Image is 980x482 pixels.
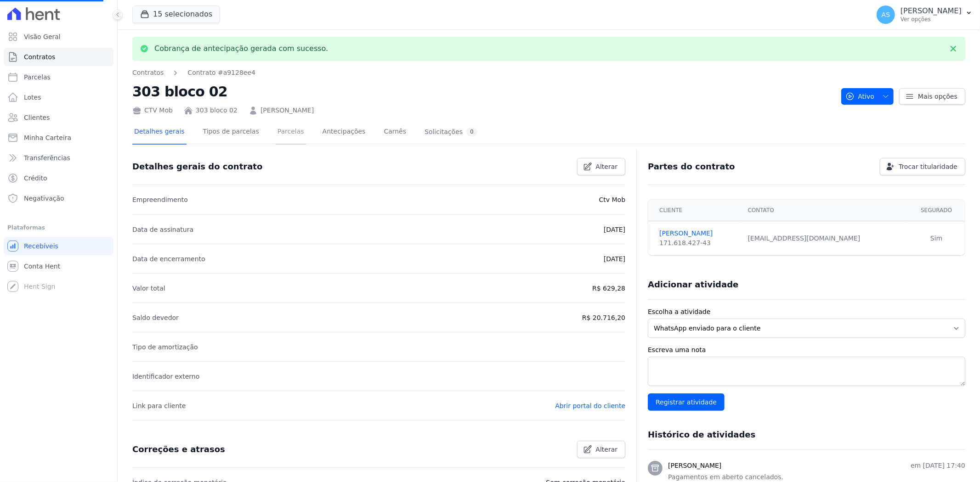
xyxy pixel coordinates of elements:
label: Escolha a atividade [648,307,965,317]
h2: 303 bloco 02 [132,81,834,102]
p: Pagamentos em aberto cancelados. [668,472,965,482]
span: Conta Hent [24,262,60,271]
p: Data de encerramento [132,253,205,264]
p: R$ 20.716,20 [582,312,625,323]
span: Contratos [24,52,55,62]
a: Clientes [4,108,113,127]
span: Parcelas [24,73,51,82]
p: em [DATE] 17:40 [911,461,965,471]
a: Recebíveis [4,237,113,255]
span: Transferências [24,153,70,163]
div: 0 [466,128,477,136]
div: [EMAIL_ADDRESS][DOMAIN_NAME] [748,234,903,243]
a: Detalhes gerais [132,120,187,145]
h3: Correções e atrasos [132,444,225,455]
div: CTV Mob [132,106,173,115]
span: Clientes [24,113,50,122]
span: Trocar titularidade [899,162,957,171]
button: 15 selecionados [132,6,220,23]
span: Crédito [24,174,47,183]
p: [DATE] [604,253,625,264]
a: 303 bloco 02 [196,106,238,115]
a: Parcelas [276,120,306,145]
span: Recebíveis [24,241,58,251]
p: [DATE] [604,224,625,235]
h3: Adicionar atividade [648,279,738,290]
span: Mais opções [918,92,957,101]
p: Data de assinatura [132,224,193,235]
a: [PERSON_NAME] [261,106,314,115]
a: Conta Hent [4,257,113,275]
th: Contato [742,200,908,221]
p: Saldo devedor [132,312,179,323]
a: Minha Carteira [4,129,113,147]
h3: [PERSON_NAME] [668,461,721,471]
a: Abrir portal do cliente [555,402,625,409]
span: AS [882,11,890,18]
th: Segurado [908,200,965,221]
button: AS [PERSON_NAME] Ver opções [869,2,980,28]
a: Alterar [577,158,626,175]
p: Tipo de amortização [132,342,198,353]
nav: Breadcrumb [132,68,834,78]
a: Visão Geral [4,28,113,46]
th: Cliente [648,200,742,221]
span: Lotes [24,93,41,102]
p: Ver opções [901,16,962,23]
span: Alterar [596,445,618,454]
a: Contratos [4,48,113,66]
a: Solicitações0 [423,120,479,145]
h3: Partes do contrato [648,161,735,172]
a: Lotes [4,88,113,106]
a: Crédito [4,169,113,187]
span: Visão Geral [24,32,61,41]
a: Tipos de parcelas [201,120,261,145]
a: [PERSON_NAME] [659,229,736,238]
div: 171.618.427-43 [659,238,736,248]
p: Cobrança de antecipação gerada com sucesso. [154,44,328,53]
h3: Detalhes gerais do contrato [132,161,262,172]
h3: Histórico de atividades [648,429,755,440]
span: Negativação [24,194,64,203]
p: Identificador externo [132,371,199,382]
div: Solicitações [425,128,477,136]
label: Escreva uma nota [648,345,965,355]
a: Alterar [577,441,626,458]
nav: Breadcrumb [132,68,255,78]
a: Trocar titularidade [880,158,965,175]
button: Ativo [841,88,894,105]
div: Plataformas [7,222,110,233]
p: Empreendimento [132,194,188,205]
a: Mais opções [899,88,965,105]
a: Transferências [4,149,113,167]
input: Registrar atividade [648,393,725,411]
p: Link para cliente [132,400,186,411]
a: Parcelas [4,68,113,86]
p: R$ 629,28 [592,283,625,294]
a: Contrato #a9128ee4 [187,68,255,78]
a: Contratos [132,68,164,78]
a: Antecipações [321,120,368,145]
p: [PERSON_NAME] [901,6,962,16]
a: Negativação [4,189,113,207]
a: Carnês [382,120,408,145]
p: Ctv Mob [599,194,626,205]
td: Sim [908,221,965,256]
p: Valor total [132,283,165,294]
span: Minha Carteira [24,133,71,142]
span: Ativo [845,88,875,105]
span: Alterar [596,162,618,171]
